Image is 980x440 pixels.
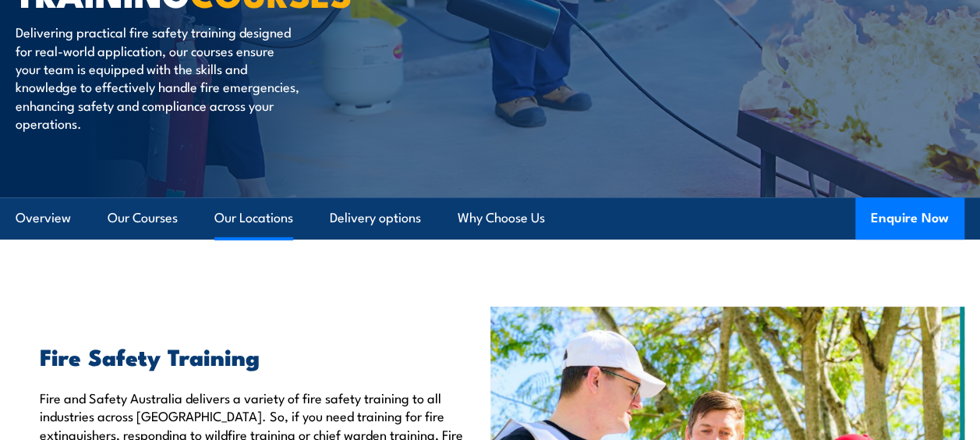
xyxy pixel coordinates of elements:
[855,197,964,240] button: Enquire Now
[214,197,293,239] a: Our Locations
[458,197,545,239] a: Why Choose Us
[108,197,178,239] a: Our Courses
[16,23,300,132] p: Delivering practical fire safety training designed for real-world application, our courses ensure...
[330,197,421,239] a: Delivery options
[40,346,467,366] h2: Fire Safety Training
[16,197,71,239] a: Overview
